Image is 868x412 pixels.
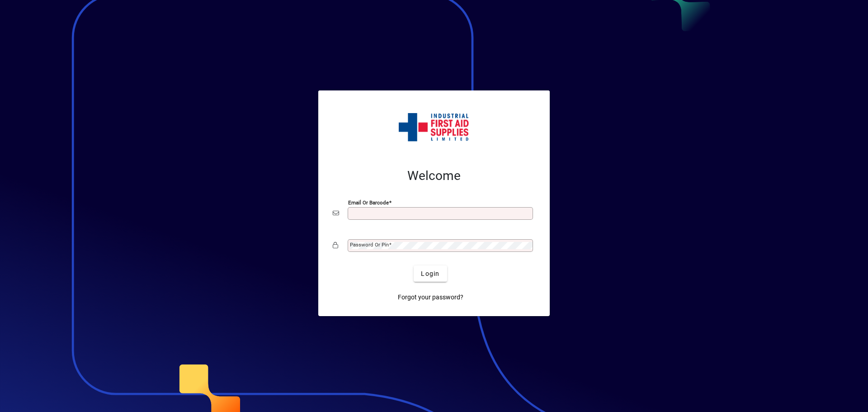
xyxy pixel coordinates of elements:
h2: Welcome [333,168,535,184]
span: Login [421,269,439,279]
span: Forgot your password? [398,293,463,302]
mat-label: Password or Pin [350,242,389,248]
a: Forgot your password? [394,289,467,305]
button: Login [414,265,447,282]
mat-label: Email or Barcode [348,199,389,206]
